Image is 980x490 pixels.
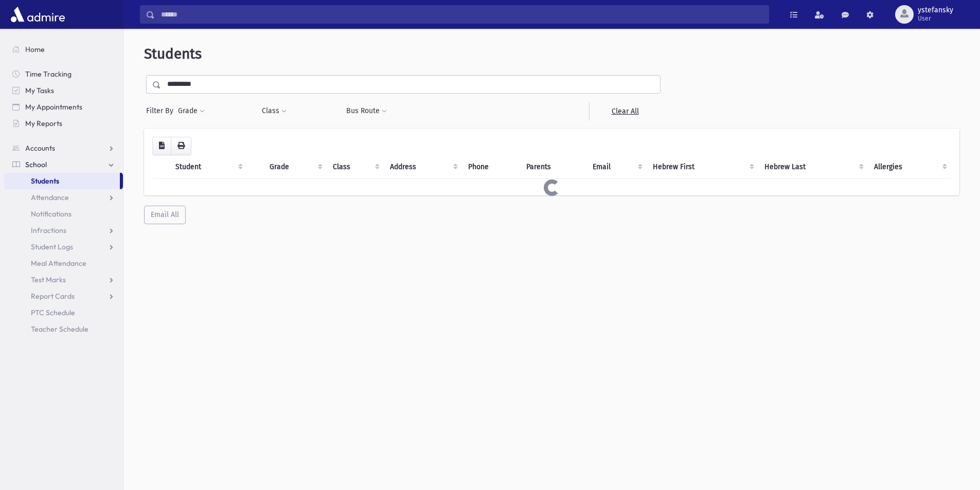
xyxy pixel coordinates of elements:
[4,239,123,255] a: Student Logs
[25,45,45,54] span: Home
[31,324,88,334] span: Teacher Schedule
[4,255,123,271] a: Meal Attendance
[4,288,123,304] a: Report Cards
[8,4,67,25] img: AdmirePro
[4,173,120,189] a: Students
[346,102,387,120] button: Bus Route
[4,99,123,115] a: My Appointments
[586,155,647,179] th: Email
[4,115,123,132] a: My Reports
[31,259,86,268] span: Meal Attendance
[4,271,123,288] a: Test Marks
[4,41,123,58] a: Home
[25,143,55,153] span: Accounts
[4,189,123,206] a: Attendance
[31,209,72,219] span: Notifications
[25,86,54,95] span: My Tasks
[4,222,123,239] a: Infractions
[4,66,123,82] a: Time Tracking
[146,105,177,116] span: Filter By
[918,6,953,14] span: ystefansky
[169,155,247,179] th: Student
[868,155,951,179] th: Allergies
[758,155,868,179] th: Hebrew Last
[327,155,384,179] th: Class
[462,155,520,179] th: Phone
[31,176,59,186] span: Students
[31,226,66,235] span: Infractions
[589,102,661,120] a: Clear All
[177,102,205,120] button: Grade
[520,155,586,179] th: Parents
[31,275,66,284] span: Test Marks
[4,321,123,337] a: Teacher Schedule
[155,5,769,24] input: Search
[647,155,758,179] th: Hebrew First
[144,45,202,62] span: Students
[31,242,73,251] span: Student Logs
[263,155,326,179] th: Grade
[918,14,953,23] span: User
[152,137,171,155] button: CSV
[31,292,75,301] span: Report Cards
[31,193,69,202] span: Attendance
[25,69,72,79] span: Time Tracking
[384,155,462,179] th: Address
[4,140,123,156] a: Accounts
[31,308,75,317] span: PTC Schedule
[25,119,62,128] span: My Reports
[25,160,47,169] span: School
[4,206,123,222] a: Notifications
[171,137,191,155] button: Print
[4,156,123,173] a: School
[4,304,123,321] a: PTC Schedule
[25,102,82,112] span: My Appointments
[144,206,186,224] button: Email All
[4,82,123,99] a: My Tasks
[261,102,287,120] button: Class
